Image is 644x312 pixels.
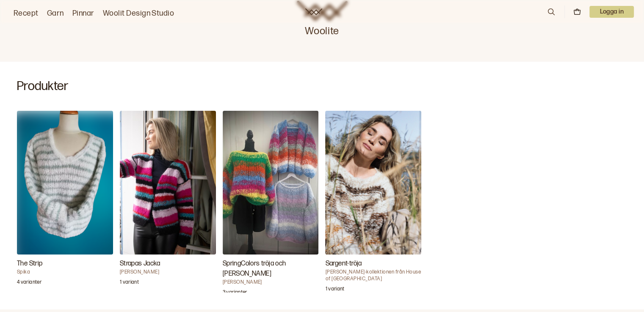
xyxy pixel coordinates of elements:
font: Strapas Jacka [120,260,160,268]
a: Recept [14,8,39,19]
font: [PERSON_NAME] [223,279,262,285]
a: Garn [47,8,64,19]
font: Recept [14,9,39,18]
font: 1 variant [120,279,139,285]
img: Camilla Pihl-kollektionen från House of YarnSargent-tröja [325,111,421,255]
a: Pinnar [72,8,94,19]
font: Garn [47,9,64,18]
font: Spika [17,269,30,275]
img: Marit JægerSpringColors tröja och jacka [223,111,319,255]
font: Sargent-tröja [325,260,362,268]
font: 4 varianter [17,279,41,285]
font: [PERSON_NAME] [120,269,159,275]
font: Woolite [305,25,339,37]
img: NaggaStripa [17,111,113,255]
font: [PERSON_NAME]-kollektionen från House of [GEOGRAPHIC_DATA] [325,269,421,282]
a: Woolit Design Studio [103,8,174,19]
font: The Strip [17,260,43,268]
a: Woolite [305,8,322,15]
img: Ane Kydland Thomassen Strapas Jacka [120,111,216,255]
font: Pinnar [72,9,94,18]
font: Woolit Design Studio [103,9,174,18]
font: SpringColors tröja och [PERSON_NAME] [223,260,286,278]
font: Produkter [17,79,68,94]
font: 3 varianter [223,289,247,296]
a: SpringColors tröja och jacka [223,111,319,293]
font: Logga in [600,8,624,15]
button: Användarrullgardinsmeny [589,6,634,18]
font: 1 variant [325,286,344,292]
a: Strapas Jacka [120,111,216,293]
a: Sargent-tröja [325,111,421,293]
a: The Strip [17,111,113,293]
